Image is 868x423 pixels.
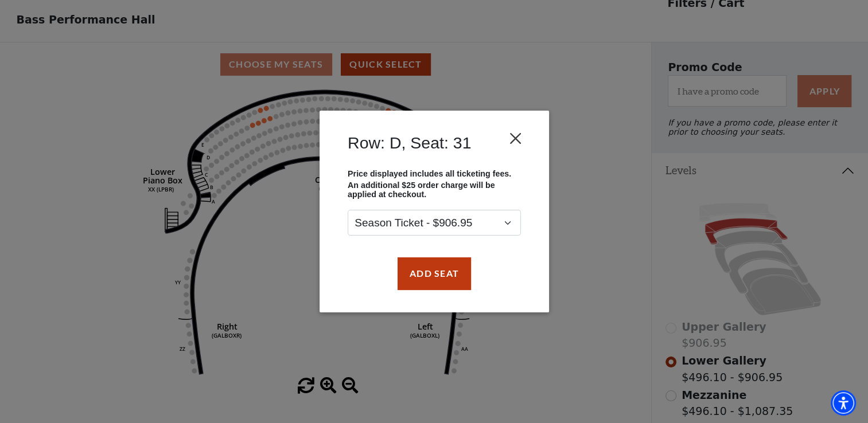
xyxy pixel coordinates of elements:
[504,128,526,150] button: Close
[831,390,856,416] div: Accessibility Menu
[348,169,521,178] p: Price displayed includes all ticketing fees.
[397,257,470,289] button: Add Seat
[348,181,521,199] p: An additional $25 order charge will be applied at checkout.
[348,133,471,152] h4: Row: D, Seat: 31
